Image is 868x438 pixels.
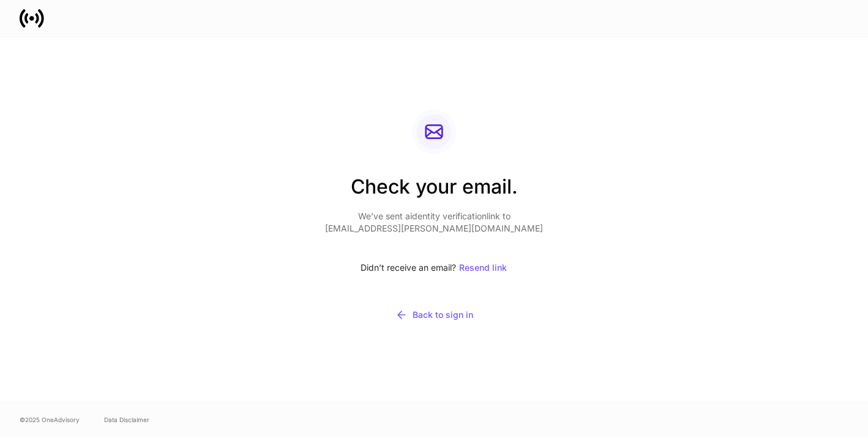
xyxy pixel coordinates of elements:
button: Resend link [458,254,507,281]
div: Didn’t receive an email? [325,254,543,281]
button: Back to sign in [325,301,543,329]
div: Resend link [459,263,507,272]
span: © 2025 OneAdvisory [20,415,80,425]
h2: Check your email. [325,173,543,210]
a: Data Disclaimer [104,415,149,425]
div: Back to sign in [395,309,473,321]
p: We’ve sent a identity verification link to [EMAIL_ADDRESS][PERSON_NAME][DOMAIN_NAME] [325,210,543,235]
